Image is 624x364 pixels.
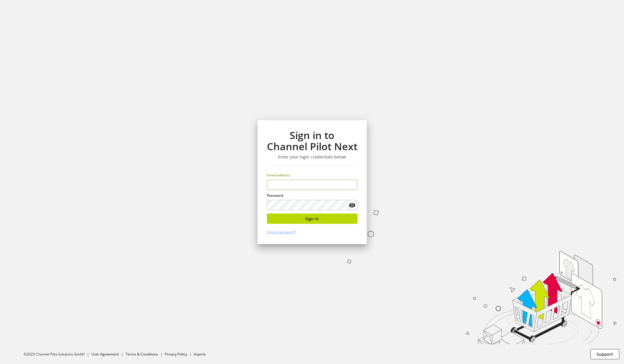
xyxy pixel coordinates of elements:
[590,349,619,359] button: Support
[267,130,357,152] h1: Sign in to Channel Pilot Next
[267,193,283,198] span: Password
[126,352,158,357] a: Terms & Conditions
[267,173,290,178] span: Email address
[267,214,357,224] button: Sign in
[24,352,91,357] li: ©2025 Channel Pilot Solutions GmbH
[91,352,119,357] a: User Agreement
[267,229,296,234] a: Forgot password?
[194,352,206,357] a: Imprint
[165,352,187,357] a: Privacy Policy
[305,216,319,222] span: Sign in
[267,154,357,160] h3: Enter your login credentials below
[597,351,613,357] span: Support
